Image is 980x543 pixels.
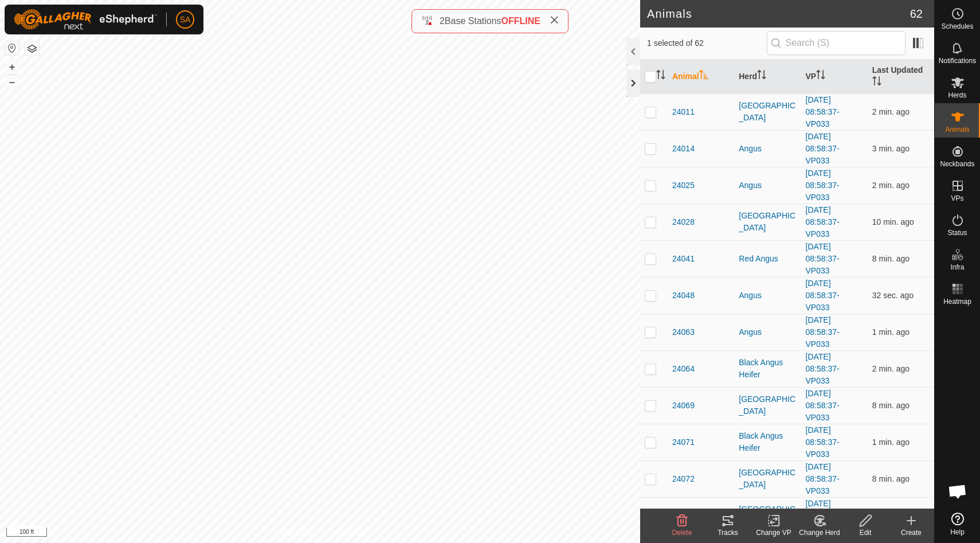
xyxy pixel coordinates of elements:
[672,400,695,412] span: 24069
[816,72,825,81] p-sorticon: Activate to sort
[672,473,695,485] span: 24072
[5,60,19,74] button: +
[672,363,695,375] span: 24064
[672,326,695,338] span: 24063
[501,16,540,26] span: OFFLINE
[739,143,796,155] div: Angus
[672,253,695,265] span: 24041
[5,75,19,89] button: –
[739,357,796,381] div: Black Angus Heifer
[739,253,796,265] div: Red Angus
[668,60,734,94] th: Animal
[806,242,840,275] a: [DATE] 08:58:37-VP033
[801,60,868,94] th: VP
[699,72,708,81] p-sorticon: Activate to sort
[739,290,796,302] div: Angus
[948,92,966,99] span: Herds
[872,474,910,483] span: Oct 4, 2025, 7:04 PM
[331,528,365,538] a: Contact Us
[872,327,910,337] span: Oct 4, 2025, 7:10 PM
[672,529,692,537] span: Delete
[806,279,840,312] a: [DATE] 08:58:37-VP033
[947,229,967,236] span: Status
[806,462,840,495] a: [DATE] 08:58:37-VP033
[943,298,971,305] span: Heatmap
[767,31,905,55] input: Search (S)
[940,161,974,167] span: Neckbands
[806,95,840,128] a: [DATE] 08:58:37-VP033
[806,169,840,202] a: [DATE] 08:58:37-VP033
[739,467,796,491] div: [GEOGRAPHIC_DATA]
[672,436,695,448] span: 24071
[872,401,910,410] span: Oct 4, 2025, 7:03 PM
[872,181,910,190] span: Oct 4, 2025, 7:10 PM
[888,528,934,538] div: Create
[672,179,695,192] span: 24025
[806,425,840,459] a: [DATE] 08:58:37-VP033
[872,144,910,153] span: Oct 4, 2025, 7:09 PM
[739,393,796,417] div: [GEOGRAPHIC_DATA]
[806,389,840,422] a: [DATE] 08:58:37-VP033
[806,352,840,385] a: [DATE] 08:58:37-VP033
[950,264,964,271] span: Infra
[940,474,975,509] div: Open chat
[445,16,501,26] span: Base Stations
[941,23,973,30] span: Schedules
[842,528,888,538] div: Edit
[705,528,751,538] div: Tracks
[939,57,976,64] span: Notifications
[935,508,980,540] a: Help
[757,72,766,81] p-sorticon: Activate to sort
[806,499,840,532] a: [DATE] 08:58:37-VP033
[739,430,796,454] div: Black Angus Heifer
[872,254,910,263] span: Oct 4, 2025, 7:03 PM
[950,529,965,536] span: Help
[797,528,842,538] div: Change Herd
[739,326,796,338] div: Angus
[672,290,695,302] span: 24048
[751,528,797,538] div: Change VP
[672,106,695,118] span: 24011
[739,179,796,192] div: Angus
[872,78,881,87] p-sorticon: Activate to sort
[739,100,796,124] div: [GEOGRAPHIC_DATA]
[672,216,695,228] span: 24028
[656,72,665,81] p-sorticon: Activate to sort
[951,195,963,202] span: VPs
[739,210,796,234] div: [GEOGRAPHIC_DATA]
[647,37,767,49] span: 1 selected of 62
[872,364,910,373] span: Oct 4, 2025, 7:09 PM
[806,205,840,239] a: [DATE] 08:58:37-VP033
[872,217,914,226] span: Oct 4, 2025, 7:02 PM
[806,315,840,349] a: [DATE] 08:58:37-VP033
[872,291,914,300] span: Oct 4, 2025, 7:12 PM
[275,528,317,538] a: Privacy Policy
[739,503,796,528] div: [GEOGRAPHIC_DATA]
[180,14,191,26] span: SA
[734,60,801,94] th: Herd
[872,437,910,447] span: Oct 4, 2025, 7:11 PM
[25,42,39,56] button: Map Layers
[806,132,840,165] a: [DATE] 08:58:37-VP033
[440,16,445,26] span: 2
[868,60,934,94] th: Last Updated
[647,7,910,21] h2: Animals
[14,9,157,30] img: Gallagher Logo
[910,5,923,22] span: 62
[872,107,910,116] span: Oct 4, 2025, 7:10 PM
[945,126,970,133] span: Animals
[5,41,19,55] button: Reset Map
[672,143,695,155] span: 24014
